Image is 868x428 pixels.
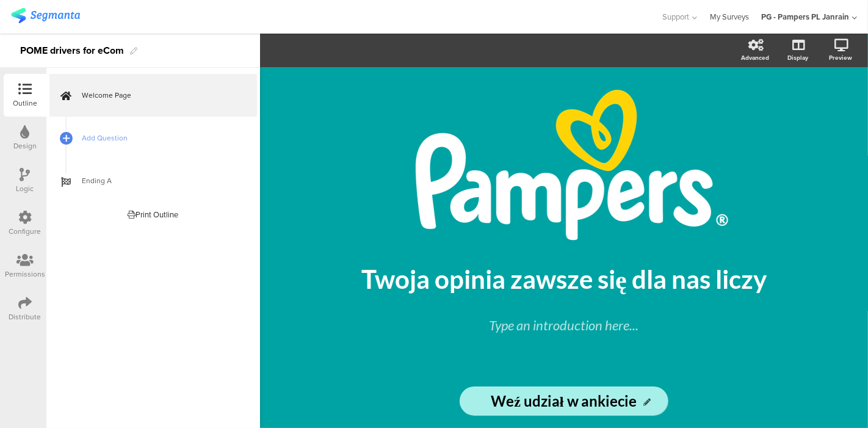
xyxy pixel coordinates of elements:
[16,183,34,194] div: Logic
[741,53,769,62] div: Advanced
[9,226,42,237] div: Configure
[82,175,238,187] span: Ending A
[460,386,668,416] input: Start
[663,11,690,23] span: Support
[350,315,778,335] div: Type an introduction here...
[5,269,45,280] div: Permissions
[128,209,179,220] div: Print Outline
[13,98,37,109] div: Outline
[338,264,790,295] p: Twoja opinia zawsze się dla nas liczy
[49,74,257,117] a: Welcome Page
[82,132,238,144] span: Add Question
[20,41,124,60] div: POME drivers for eCom
[9,311,42,322] div: Distribute
[761,11,849,23] div: PG - Pampers PL Janrain
[11,8,80,23] img: segmanta logo
[49,159,257,202] a: Ending A
[787,53,808,62] div: Display
[82,89,238,101] span: Welcome Page
[829,53,852,62] div: Preview
[13,140,37,151] div: Design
